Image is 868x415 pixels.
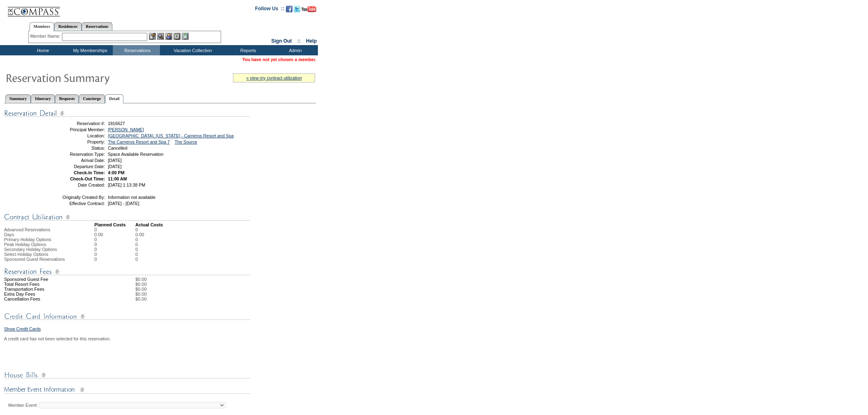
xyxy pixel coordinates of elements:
[4,212,250,222] img: Contract Utilization
[135,257,144,262] td: 0
[70,176,105,181] strong: Check-Out Time:
[94,232,135,237] td: 0.00
[46,139,105,144] td: Property:
[4,237,51,242] span: Primary Holiday Options
[135,222,316,227] td: Actual Costs
[135,282,316,287] td: $0.00
[4,227,50,232] span: Advanced Reservations
[4,108,250,119] img: Reservation Detail
[108,139,170,144] a: The Carneros Resort and Spa 7
[271,38,292,44] a: Sign Out
[94,227,135,232] td: 0
[306,38,317,44] a: Help
[224,45,271,55] td: Reports
[286,6,292,12] img: Become our fan on Facebook
[46,158,105,163] td: Arrival Date:
[135,232,144,237] td: 0.00
[174,33,180,40] img: Reservations
[105,94,124,103] a: Detail
[294,6,300,12] img: Follow us on Twitter
[94,252,135,257] td: 0
[94,237,135,242] td: 0
[135,252,144,257] td: 0
[66,45,113,55] td: My Memberships
[149,33,156,40] img: b_edit.gif
[18,45,66,55] td: Home
[4,370,250,380] img: House Bills
[286,8,292,13] a: Become our fan on Facebook
[8,403,38,408] label: Member Event:
[108,146,127,150] span: Cancelled
[135,287,316,292] td: $0.00
[108,195,155,200] span: Information not available
[108,164,122,169] span: [DATE]
[4,311,250,322] img: Credit Card Information
[74,170,105,175] strong: Check-In Time:
[108,152,163,157] span: Space Available Reservation
[297,38,301,44] span: ::
[4,247,57,252] span: Secondary Holiday Options
[113,45,160,55] td: Reservations
[94,247,135,252] td: 0
[175,139,197,144] a: The Source
[135,247,144,252] td: 0
[4,282,94,287] td: Total Resort Fees
[46,152,105,157] td: Reservation Type:
[157,33,164,40] img: View
[4,385,250,395] img: Member Event
[79,94,105,103] a: Concierge
[165,33,172,40] img: Impersonate
[30,22,55,31] a: Members
[255,5,284,15] td: Follow Us ::
[46,164,105,169] td: Departure Date:
[30,33,62,40] div: Member Name:
[302,8,316,13] a: Subscribe to our YouTube Channel
[108,158,122,163] span: [DATE]
[108,121,125,126] span: 1816627
[82,22,112,31] a: Reservations
[46,201,105,206] td: Effective Contract:
[108,176,127,181] span: 11:00 AM
[135,227,144,232] td: 0
[46,133,105,138] td: Location:
[46,195,105,200] td: Originally Created By:
[108,170,124,175] span: 4:00 PM
[302,6,316,12] img: Subscribe to our YouTube Channel
[4,277,94,282] td: Sponsored Guest Fee
[4,296,94,301] td: Cancellation Fees
[94,222,135,227] td: Planned Costs
[31,94,55,103] a: Itinerary
[5,69,169,86] img: Reservaton Summary
[46,146,105,150] td: Status:
[46,127,105,132] td: Principal Member:
[55,94,79,103] a: Requests
[108,133,234,138] a: [GEOGRAPHIC_DATA], [US_STATE] - Carneros Resort and Spa
[108,182,145,187] span: [DATE] 1:13:38 PM
[4,336,316,341] div: A credit card has not been selected for this reservation.
[242,57,316,62] span: You have not yet chosen a member.
[135,292,316,296] td: $0.00
[94,257,135,262] td: 0
[4,257,65,262] span: Sponsored Guest Reservations
[4,232,14,237] span: Days
[182,33,189,40] img: b_calculator.gif
[135,296,316,301] td: $0.00
[108,201,139,206] span: [DATE] - [DATE]
[4,287,94,292] td: Transportation Fees
[46,182,105,187] td: Date Created:
[5,94,31,103] a: Summary
[135,242,144,247] td: 0
[294,8,300,13] a: Follow us on Twitter
[4,326,41,331] a: Show Credit Cards
[135,237,144,242] td: 0
[4,252,48,257] span: Select Holiday Options
[46,121,105,126] td: Reservation #:
[108,127,144,132] a: [PERSON_NAME]
[4,242,46,247] span: Peak Holiday Options
[4,292,94,296] td: Extra Day Fees
[94,242,135,247] td: 0
[54,22,82,31] a: Residences
[246,75,302,80] a: » view my contract utilization
[4,267,250,277] img: Reservation Fees
[271,45,318,55] td: Admin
